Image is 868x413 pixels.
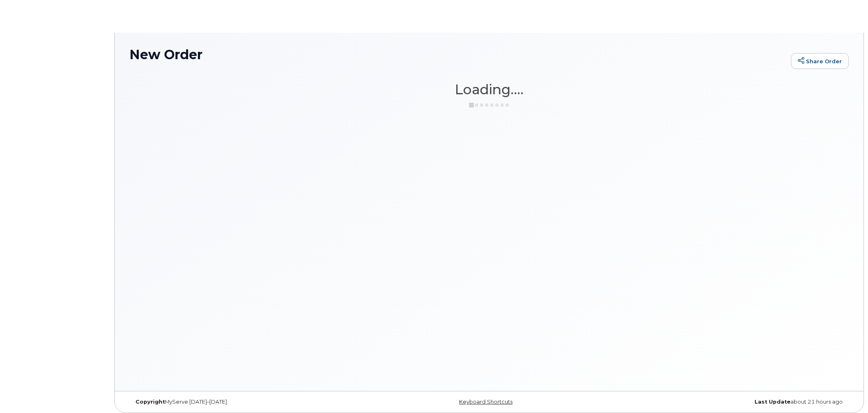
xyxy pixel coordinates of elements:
[609,399,849,405] div: about 21 hours ago
[129,82,849,97] h1: Loading....
[469,102,510,108] img: ajax-loader-3a6953c30dc77f0bf724df975f13086db4f4c1262e45940f03d1251963f1bf2e.gif
[129,47,787,62] h1: New Order
[135,399,165,405] strong: Copyright
[129,399,369,405] div: MyServe [DATE]–[DATE]
[791,53,849,69] a: Share Order
[755,399,790,405] strong: Last Update
[459,399,513,405] a: Keyboard Shortcuts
